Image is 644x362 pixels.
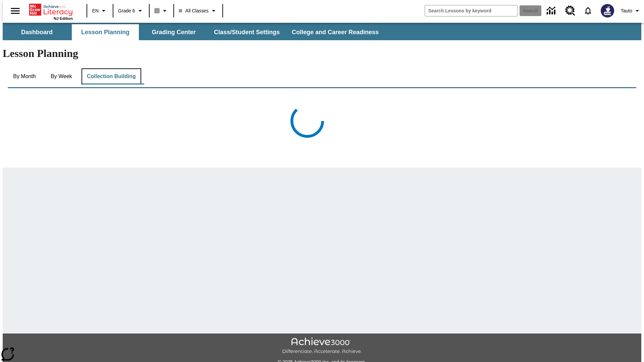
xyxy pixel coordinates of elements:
button: Class/Student Settings [209,24,285,40]
button: Grading Center [140,24,207,40]
button: Class: All Classes, Select your class [176,5,220,17]
button: College and Career Readiness [286,24,384,40]
h1: Lesson Planning [3,47,641,60]
span: EN [92,7,99,14]
button: Profile/Settings [618,5,644,17]
span: Grade 6 [118,7,135,14]
a: Resource Center, Will open in new tab [561,2,579,20]
span: Tauto [621,7,632,14]
button: By Month [8,68,41,84]
span: NJ Edition [54,16,73,20]
button: Lesson Planning [72,24,139,40]
input: search field [425,5,518,16]
div: SubNavbar [3,23,641,40]
a: Notifications [579,2,597,19]
a: Data Center [543,2,561,20]
a: Home [29,3,73,16]
button: Language: EN, Select a language [89,5,111,17]
div: SubNavbar [3,24,385,40]
button: By Week [45,68,78,84]
button: Select a new avatar [597,2,618,19]
div: Home [29,2,73,20]
img: Achieve3000 Differentiate Accelerate Achieve [282,338,362,355]
button: Grade: Grade 6, Select a grade [115,5,147,17]
button: Open side menu [5,1,25,21]
button: Collection Building [82,68,141,84]
span: All Classes [179,7,209,14]
button: Dashboard [3,24,70,40]
img: Avatar [601,4,614,17]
